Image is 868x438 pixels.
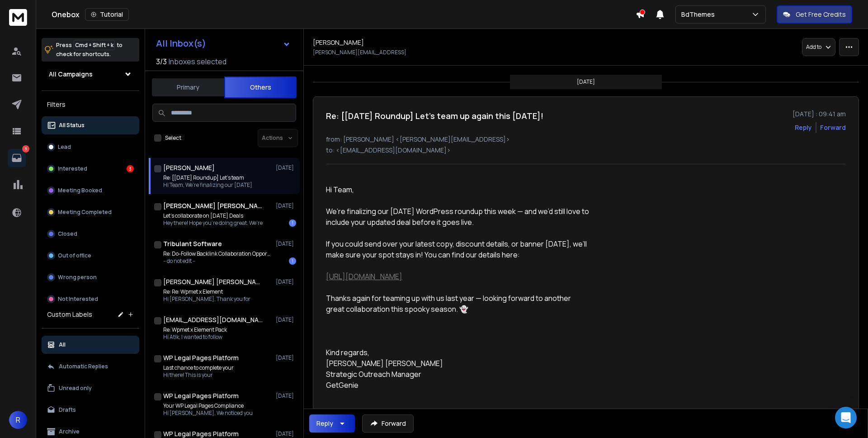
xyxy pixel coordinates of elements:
p: [DATE] [276,240,296,248]
p: Drafts [59,406,76,414]
button: Get Free Credits [777,5,852,24]
p: Last chance to complete your [163,364,234,371]
button: Drafts [42,401,139,419]
p: Re: [[DATE] Roundup] Let’s team [163,174,252,181]
button: Reply [309,414,355,433]
div: 3 [127,165,134,172]
h1: WP Legal Pages Platform [163,391,239,400]
span: 3 / 3 [156,56,167,67]
p: Thanks again for teaming up with us last year — looking forward to another great collaboration th... [326,293,590,314]
p: Interested [58,165,87,172]
button: Forward [362,414,414,433]
button: All Status [42,116,139,134]
button: Unread only [42,379,139,397]
button: Reply [795,123,812,132]
p: Get Free Credits [796,10,846,19]
button: Others [224,76,297,98]
button: All [42,336,139,354]
p: [DATE] [276,278,296,286]
button: R [9,411,27,429]
p: Hi Atik, I wanted to follow [163,333,227,341]
a: 3 [8,149,26,167]
div: Forward [820,123,846,132]
p: Re: Wpmet x Element Pack [163,326,227,333]
p: Meeting Completed [58,209,112,216]
p: [DATE] [276,316,296,324]
h1: Tribulant Software [163,239,222,248]
h3: Custom Labels [47,310,92,319]
h3: Filters [42,98,139,111]
p: 3 [22,145,29,152]
p: Hi [PERSON_NAME], Thank you for [163,295,250,303]
p: Meeting Booked [58,187,102,194]
p: [DATE] [577,78,595,86]
p: Re: Do-Follow Backlink Collaboration Opportunity [163,250,272,257]
p: All [59,341,66,348]
h1: Re: [[DATE] Roundup] Let’s team up again this [DATE]! [326,109,543,122]
p: Lead [58,143,71,151]
p: Add to [806,43,821,51]
h1: [PERSON_NAME] [163,163,215,172]
button: All Campaigns [42,65,139,83]
h1: [PERSON_NAME] [PERSON_NAME] [163,201,263,210]
h1: [PERSON_NAME] [PERSON_NAME] [163,277,263,286]
p: [DATE] [276,392,296,400]
p: Wrong person [58,274,97,281]
p: Hi [PERSON_NAME], We noticed you [163,409,253,417]
p: Kind regards, [PERSON_NAME] [PERSON_NAME] Strategic Outreach Manager GetGenie [326,347,590,390]
p: Re: Re: Wpmet x Element [163,288,250,295]
h1: All Inbox(s) [156,39,206,48]
p: [DATE] [276,354,296,362]
p: Archive [59,428,80,435]
p: [DATE] [276,164,296,171]
p: Out of office [58,252,91,259]
button: Tutorial [85,8,129,21]
button: Wrong person [42,268,139,286]
p: We’re finalizing our [DATE] WordPress roundup this week — and we’d still love to include your upd... [326,206,590,228]
div: 1 [289,219,296,227]
p: [DATE] [276,430,296,438]
h1: [EMAIL_ADDRESS][DOMAIN_NAME] [163,315,263,324]
p: All Status [59,122,85,129]
p: to: <[EMAIL_ADDRESS][DOMAIN_NAME]> [326,146,846,155]
button: Automatic Replies [42,357,139,376]
div: Open Intercom Messenger [835,407,857,428]
p: Automatic Replies [59,363,108,370]
h1: WP Legal Pages Platform [163,353,239,362]
div: 1 [289,257,296,265]
p: Hi Team, [326,184,590,195]
div: Onebox [52,8,636,21]
div: Reply [316,419,333,428]
h3: Inboxes selected [169,56,226,67]
p: Let’s collaborate on [DATE] Deals [163,212,263,219]
h1: [PERSON_NAME] [313,38,364,47]
p: BdThemes [681,10,718,19]
button: Interested3 [42,160,139,178]
p: Unread only [59,385,92,392]
button: Closed [42,225,139,243]
span: Cmd + Shift + k [74,40,115,50]
p: If you could send over your latest copy, discount details, or banner [DATE], we’ll make sure your... [326,238,590,260]
p: [PERSON_NAME][EMAIL_ADDRESS] [313,49,406,56]
p: Not Interested [58,295,98,303]
p: Your WP Legal Pages Compliance [163,402,253,409]
button: Not Interested [42,290,139,308]
button: Out of office [42,247,139,265]
p: -- do not edit -- [163,257,272,265]
button: Meeting Booked [42,181,139,200]
p: Closed [58,230,77,238]
p: from: [PERSON_NAME] <[PERSON_NAME][EMAIL_ADDRESS]> [326,135,846,144]
button: Meeting Completed [42,203,139,221]
button: All Inbox(s) [149,34,298,52]
button: Lead [42,138,139,156]
p: [DATE] : 09:41 am [793,109,846,119]
p: Hey there! Hope you’re doing great. We’re [163,219,263,227]
a: [URL][DOMAIN_NAME] [326,271,402,281]
button: Primary [152,77,224,97]
p: Hi there! This is your [163,371,234,379]
label: Select [165,134,181,142]
p: [DATE] [276,202,296,209]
